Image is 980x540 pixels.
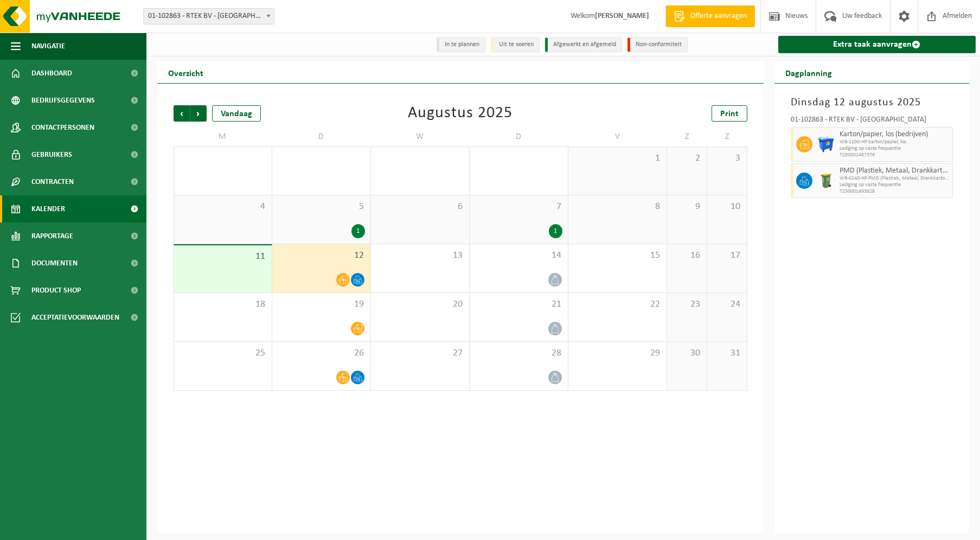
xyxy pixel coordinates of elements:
span: WB-1100-HP karton/papier, los [840,139,950,145]
span: 14 [475,250,562,262]
li: Non-conformiteit [627,37,688,52]
span: Contracten [31,168,74,195]
span: 29 [574,347,661,359]
span: 6 [376,201,464,213]
span: 28 [180,153,266,164]
div: 01-102863 - RTEK BV - [GEOGRAPHIC_DATA] [791,116,953,127]
span: Volgende [190,105,207,122]
span: 4 [180,201,266,213]
span: Navigatie [31,33,65,60]
td: Z [667,127,707,147]
span: 18 [180,298,266,310]
span: 31 [475,153,562,164]
a: Print [712,105,747,122]
span: Dashboard [31,60,72,87]
span: 30 [376,153,464,164]
span: 16 [672,250,701,262]
td: Z [707,127,747,147]
span: 3 [713,153,741,164]
span: WB-0240-HP PMD (Plastiek, Metaal, Drankkartons) (bedrijven) [840,175,950,182]
span: 25 [180,347,266,359]
span: 26 [278,347,365,359]
span: Lediging op vaste frequentie [840,182,950,188]
span: 15 [574,250,661,262]
div: Vandaag [212,105,261,122]
span: 19 [278,298,365,310]
span: 30 [672,347,701,359]
span: T250001493828 [840,188,950,195]
a: Offerte aanvragen [665,5,755,27]
strong: [PERSON_NAME] [595,12,649,20]
span: 23 [672,298,701,310]
span: 01-102863 - RTEK BV - DESTELBERGEN [143,8,274,24]
td: D [470,127,568,147]
span: Gebruikers [31,141,72,168]
span: Offerte aanvragen [688,11,750,22]
span: 8 [574,201,661,213]
span: PMD (Plastiek, Metaal, Drankkartons) (bedrijven) [840,167,950,175]
span: 9 [672,201,701,213]
span: 2 [672,153,701,164]
span: 5 [278,201,365,213]
span: 21 [475,298,562,310]
span: 13 [376,250,464,262]
td: V [568,127,667,147]
span: Karton/papier, los (bedrijven) [840,130,950,139]
a: Extra taak aanvragen [778,36,976,53]
li: Uit te voeren [491,37,540,52]
li: In te plannen [437,37,485,52]
div: 1 [351,224,365,238]
h2: Overzicht [157,62,214,83]
span: 11 [180,251,266,263]
span: 20 [376,298,464,310]
span: 27 [376,347,464,359]
td: D [272,127,371,147]
span: 17 [713,250,741,262]
span: 12 [278,250,365,262]
span: 28 [475,347,562,359]
span: 10 [713,201,741,213]
span: 24 [713,298,741,310]
td: M [174,127,272,147]
span: Contactpersonen [31,114,94,141]
span: 22 [574,298,661,310]
span: 01-102863 - RTEK BV - DESTELBERGEN [144,9,274,24]
span: 7 [475,201,562,213]
span: Vorige [174,105,190,122]
div: Augustus 2025 [408,105,513,122]
img: WB-1100-HPE-BE-01 [818,136,834,153]
span: Bedrijfsgegevens [31,87,95,114]
h3: Dinsdag 12 augustus 2025 [791,94,953,111]
span: 29 [278,153,365,164]
span: 1 [574,153,661,164]
div: 1 [549,224,562,238]
span: Print [720,110,739,118]
h2: Dagplanning [774,62,843,83]
span: Lediging op vaste frequentie [840,145,950,152]
span: T250001487379 [840,152,950,158]
li: Afgewerkt en afgemeld [545,37,622,52]
span: Acceptatievoorwaarden [31,304,119,331]
span: Kalender [31,195,65,223]
span: Documenten [31,250,78,277]
span: Product Shop [31,277,81,304]
img: WB-0240-HPE-GN-50 [818,173,834,189]
span: 31 [713,347,741,359]
td: W [371,127,470,147]
span: Rapportage [31,223,73,250]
